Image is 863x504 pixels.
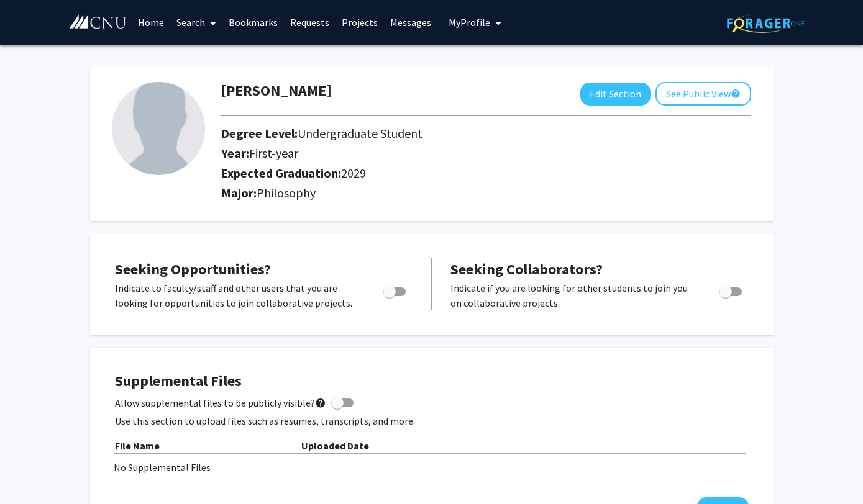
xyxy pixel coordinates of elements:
span: 2029 [341,165,366,181]
h2: Degree Level: [221,126,682,141]
div: Toggle [715,281,749,299]
a: Requests [284,1,336,44]
div: No Supplemental Files [114,460,750,475]
p: Use this section to upload files such as resumes, transcripts, and more. [115,413,749,428]
span: First-year [249,145,298,161]
mat-icon: help [315,395,326,410]
img: Profile Picture [112,82,205,175]
a: Bookmarks [222,1,284,44]
button: Edit Section [580,83,651,106]
a: Search [170,1,222,44]
iframe: Chat [9,448,53,495]
h2: Year: [221,146,682,161]
img: ForagerOne Logo [727,14,805,33]
h4: Supplemental Files [115,372,749,390]
mat-icon: help [731,86,741,101]
b: File Name [115,439,160,452]
img: Christopher Newport University Logo [68,14,127,30]
p: Indicate if you are looking for other students to join you on collaborative projects. [450,281,696,310]
span: Allow supplemental files to be publicly visible? [115,395,326,410]
p: Indicate to faculty/staff and other users that you are looking for opportunities to join collabor... [115,281,360,310]
a: Projects [336,1,384,44]
button: See Public View [655,82,751,106]
h2: Expected Graduation: [221,166,682,181]
b: Uploaded Date [301,439,369,452]
span: Philosophy [257,185,316,200]
a: Messages [384,1,437,44]
span: Undergraduate Student [298,125,422,141]
span: My Profile [449,16,490,29]
h2: Major: [221,186,751,200]
span: Seeking Opportunities? [115,259,271,279]
div: Toggle [378,281,413,299]
h1: [PERSON_NAME] [221,82,332,100]
span: Seeking Collaborators? [450,259,603,279]
a: Home [132,1,170,44]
